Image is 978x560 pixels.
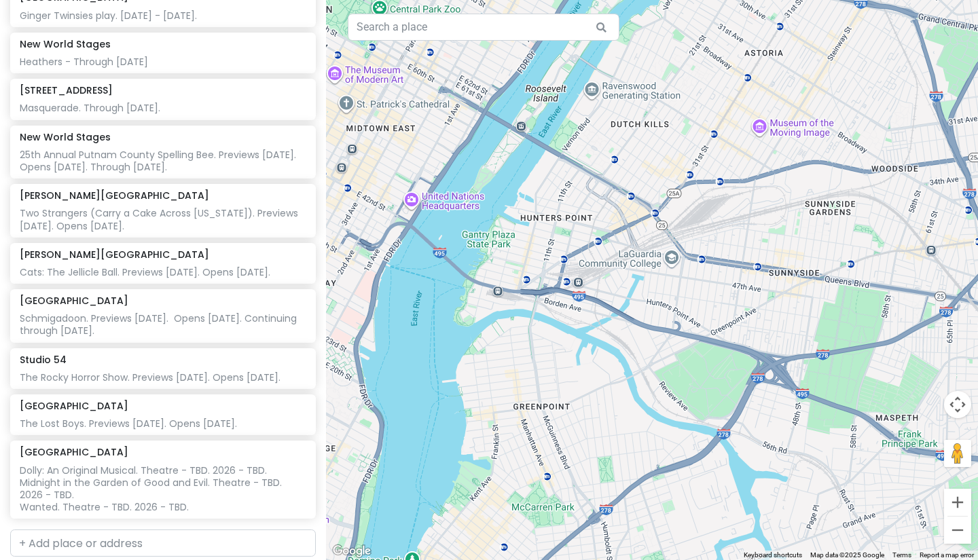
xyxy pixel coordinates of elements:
h6: [GEOGRAPHIC_DATA] [20,400,128,412]
h6: New World Stages [20,131,111,143]
h6: [STREET_ADDRESS] [20,84,113,96]
h6: Studio 54 [20,354,67,366]
button: Zoom in [944,489,971,516]
button: Keyboard shortcuts [744,550,802,560]
div: Ginger Twinsies play. [DATE] - [DATE]. [20,10,306,22]
div: 25th Annual Putnam County Spelling Bee. Previews [DATE]. Opens [DATE]. Through [DATE]. [20,149,306,173]
h6: [PERSON_NAME][GEOGRAPHIC_DATA] [20,189,209,202]
h6: [PERSON_NAME][GEOGRAPHIC_DATA] [20,248,209,261]
div: The Lost Boys. Previews [DATE]. Opens [DATE]. [20,417,306,430]
img: Google [329,542,374,560]
button: Zoom out [944,517,971,544]
a: Open this area in Google Maps (opens a new window) [329,542,374,560]
div: Masquerade. Through [DATE]. [20,102,306,114]
div: The Rocky Horror Show. Previews [DATE]. Opens [DATE]. [20,371,306,384]
h6: New World Stages [20,38,111,50]
div: Two Strangers (Carry a Cake Across [US_STATE]). Previews [DATE]. Opens [DATE]. [20,207,306,231]
input: + Add place or address [10,529,316,557]
h6: [GEOGRAPHIC_DATA] [20,446,128,458]
button: Map camera controls [944,391,971,418]
a: Report a map error [920,551,974,559]
div: Dolly: An Original Musical. Theatre - TBD. 2026 - TBD. Midnight in the Garden of Good and Evil. T... [20,464,306,514]
div: Cats: The Jellicle Ball. Previews [DATE]. Opens [DATE]. [20,266,306,278]
div: Schmigadoon. Previews [DATE]. Opens [DATE]. Continuing through [DATE]. [20,312,306,337]
a: Terms (opens in new tab) [892,551,911,559]
input: Search a place [348,14,619,41]
button: Drag Pegman onto the map to open Street View [944,440,971,467]
span: Map data ©2025 Google [810,551,884,559]
h6: [GEOGRAPHIC_DATA] [20,295,128,307]
div: Heathers - Through [DATE] [20,56,306,68]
